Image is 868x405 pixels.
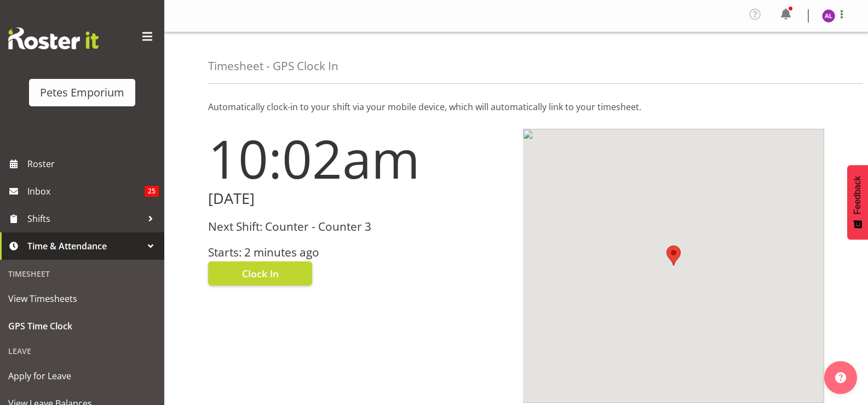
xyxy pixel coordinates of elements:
span: Shifts [27,210,142,227]
span: Feedback [853,176,863,214]
p: Automatically clock-in to your shift via your mobile device, which will automatically link to you... [208,100,824,113]
span: GPS Time Clock [8,318,156,334]
div: Petes Emporium [40,84,124,101]
span: Apply for Leave [8,368,156,384]
a: View Timesheets [3,285,162,312]
a: GPS Time Clock [3,312,162,340]
span: Clock In [242,266,279,281]
h3: Next Shift: Counter - Counter 3 [208,220,510,233]
button: Feedback - Show survey [847,165,868,239]
button: Clock In [208,261,312,286]
img: abigail-lane11345.jpg [822,9,835,22]
h1: 10:02am [208,129,510,188]
img: help-xxl-2.png [835,372,846,383]
h4: Timesheet - GPS Clock In [208,60,338,72]
span: Roster [27,156,159,172]
span: 25 [145,186,159,197]
img: Rosterit website logo [8,27,99,49]
span: Inbox [27,183,145,199]
span: View Timesheets [8,290,156,307]
div: Leave [3,340,162,362]
div: Timesheet [3,263,162,285]
a: Apply for Leave [3,362,162,390]
span: Time & Attendance [27,238,142,254]
h2: [DATE] [208,190,510,207]
h3: Starts: 2 minutes ago [208,246,510,259]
